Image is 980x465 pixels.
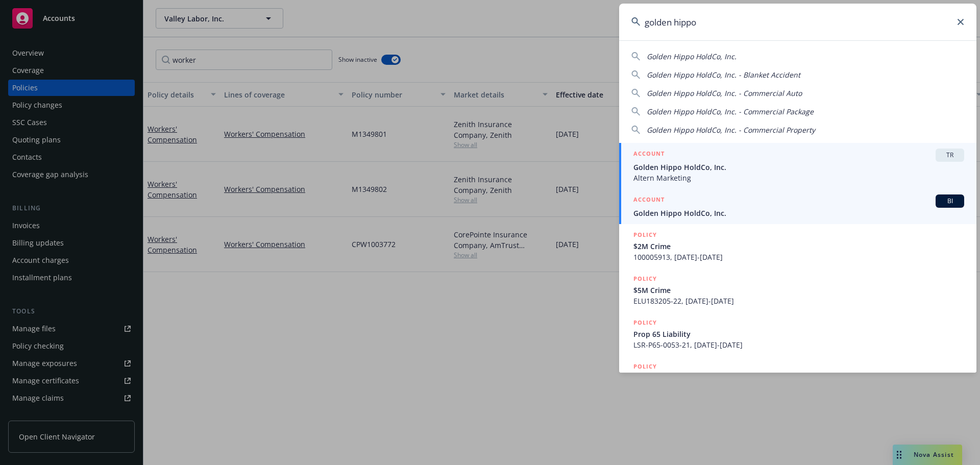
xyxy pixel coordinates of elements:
h5: POLICY [633,230,657,240]
span: Golden Hippo HoldCo, Inc. - Commercial Auto [647,88,802,98]
a: POLICYProp 65 LiabilityLSR-P65-0053-21, [DATE]-[DATE] [619,312,976,356]
h5: POLICY [633,274,657,284]
span: Golden Hippo HoldCo, Inc. [647,52,737,61]
span: Golden Hippo HoldCo, Inc. - Commercial Package [647,107,814,116]
span: Altern Marketing [633,173,964,183]
span: Prop 65 Liability [633,329,964,339]
span: $2M Crime [633,241,964,252]
span: TR [940,151,960,160]
a: POLICY$5M CrimeELU183205-22, [DATE]-[DATE] [619,268,976,312]
span: Golden Hippo HoldCo, Inc. [633,162,964,173]
span: $5M Crime [633,285,964,296]
span: 100005913, [DATE]-[DATE] [633,252,964,262]
span: ELU183205-22, [DATE]-[DATE] [633,296,964,306]
a: ACCOUNTTRGolden Hippo HoldCo, Inc.Altern Marketing [619,143,976,189]
a: POLICY$2M Crime100005913, [DATE]-[DATE] [619,224,976,268]
a: ACCOUNTBIGolden Hippo HoldCo, Inc. [619,189,976,224]
h5: POLICY [633,361,657,372]
input: Search... [619,4,976,40]
a: POLICY [619,356,976,400]
span: BI [940,197,960,206]
h5: ACCOUNT [633,149,665,161]
span: Golden Hippo HoldCo, Inc. - Commercial Property [647,125,815,135]
span: Golden Hippo HoldCo, Inc. - Blanket Accident [647,70,800,80]
h5: POLICY [633,317,657,328]
span: Golden Hippo HoldCo, Inc. [633,208,964,218]
span: LSR-P65-0053-21, [DATE]-[DATE] [633,339,964,350]
h5: ACCOUNT [633,194,665,207]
